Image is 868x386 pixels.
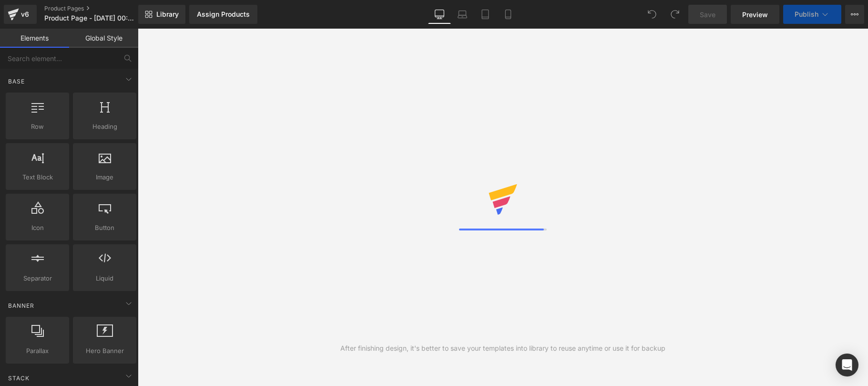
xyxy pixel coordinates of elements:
button: Publish [783,5,841,24]
span: Publish [795,10,818,18]
a: Desktop [428,5,451,24]
span: Icon [9,223,66,233]
button: More [845,5,864,24]
span: Text Block [9,172,66,182]
a: New Library [138,5,185,24]
a: Global Style [69,29,138,48]
span: Stack [7,374,31,383]
a: Mobile [497,5,520,24]
a: Laptop [451,5,474,24]
div: Assign Products [197,10,250,18]
div: After finishing design, it's better to save your templates into library to reuse anytime or use i... [340,343,665,354]
button: Undo [643,5,662,24]
span: Save [700,10,715,20]
a: v6 [4,5,37,24]
span: Row [9,122,66,132]
button: Redo [665,5,684,24]
span: Button [76,223,133,233]
a: Product Pages [44,5,154,12]
div: Open Intercom Messenger [836,354,858,376]
span: Parallax [9,346,66,356]
span: Separator [9,273,66,283]
span: Heading [76,122,133,132]
span: Image [76,172,133,182]
span: Hero Banner [76,346,133,356]
span: Liquid [76,273,133,283]
a: Preview [731,5,779,24]
span: Product Page - [DATE] 00:21:33 [44,14,136,22]
span: Banner [7,301,35,310]
span: Library [156,10,179,19]
span: Base [7,77,26,86]
div: v6 [19,8,31,21]
a: Tablet [474,5,497,24]
span: Preview [742,10,768,20]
